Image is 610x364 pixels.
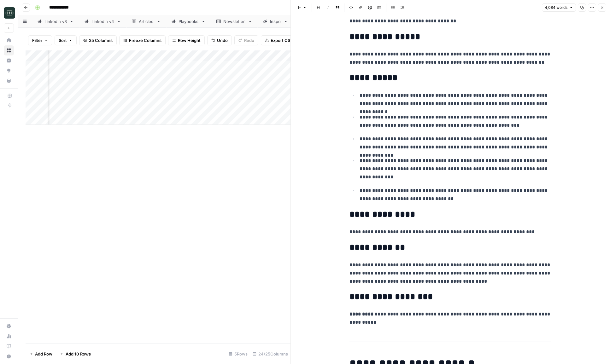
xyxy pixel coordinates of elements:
button: Add Row [26,349,56,359]
div: Articles [139,18,154,25]
span: Row Height [178,37,201,43]
button: Freeze Columns [119,35,166,45]
button: Add 10 Rows [56,349,95,359]
div: Linkedin v4 [91,18,114,25]
span: Export CSV [271,37,293,43]
button: Sort [55,35,77,45]
a: Newsletter [211,15,258,28]
span: Add Row [35,351,52,357]
span: Undo [217,37,228,43]
span: Add 10 Rows [66,351,91,357]
button: 25 Columns [79,35,117,45]
a: Insights [4,55,14,66]
span: Filter [32,37,42,43]
div: Inspo [270,18,281,25]
button: Redo [234,35,258,45]
a: Inspo [258,15,293,28]
span: 25 Columns [89,37,113,43]
a: Home [4,35,14,45]
div: Playbooks [179,18,199,25]
a: Playbooks [166,15,211,28]
button: Filter [28,35,52,45]
div: 5 Rows [226,349,250,359]
a: Articles [126,15,166,28]
div: 24/25 Columns [250,349,290,359]
span: 4,084 words [545,5,567,10]
a: Linkedin v3 [32,15,79,28]
a: Usage [4,331,14,341]
span: Freeze Columns [129,37,161,43]
button: Row Height [168,35,205,45]
a: Opportunities [4,66,14,76]
button: Undo [207,35,232,45]
button: Help + Support [4,351,14,361]
button: Workspace: Catalyst [4,5,14,21]
a: Learning Hub [4,341,14,351]
div: Linkedin v3 [44,18,67,25]
a: Linkedin v4 [79,15,126,28]
span: Sort [59,37,67,43]
a: Your Data [4,76,14,86]
div: Newsletter [223,18,245,25]
button: 4,084 words [542,3,576,12]
img: Catalyst Logo [4,7,15,19]
a: Browse [4,45,14,55]
button: Export CSV [261,35,297,45]
span: Redo [244,37,254,43]
a: Settings [4,321,14,331]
